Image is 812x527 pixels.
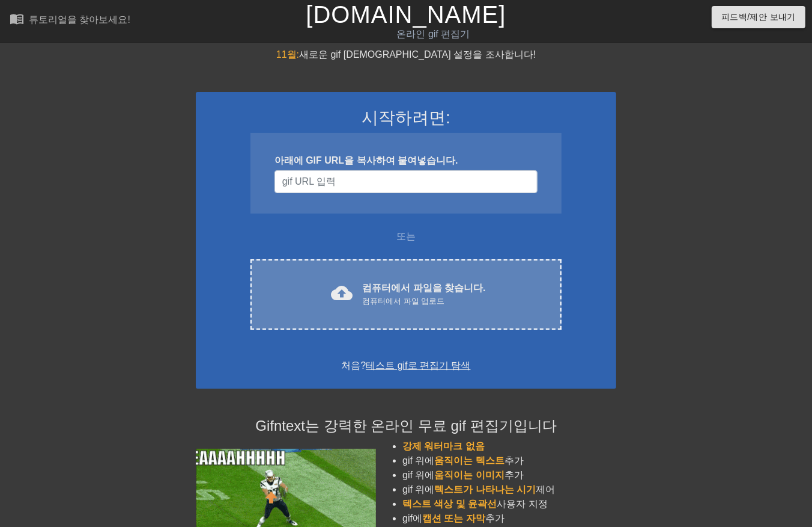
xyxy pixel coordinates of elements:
[277,27,590,42] div: 온라인 gif 편집기
[402,441,485,451] span: 강제 워터마크 없음
[435,484,536,495] span: 텍스트가 나타나는 시기
[402,497,616,511] li: 사용자 지정
[211,108,601,128] h3: 시작하려면:
[422,513,485,523] span: 캡션 또는 자막
[712,6,805,28] button: 피드백/제안 보내기
[402,482,616,497] li: gif 위에 제어
[211,359,601,373] div: 처음?
[362,295,485,307] div: 컴퓨터에서 파일 업로드
[366,360,470,371] a: 테스트 gif로 편집기 탐색
[276,49,299,60] span: 11월:
[362,283,485,293] font: 컴퓨터에서 파일을 찾습니다.
[274,153,538,168] div: 아래에 GIF URL을 복사하여 붙여넣습니다.
[10,11,130,30] a: 튜토리얼을 찾아보세요!
[435,455,504,466] span: 움직이는 텍스트
[402,454,616,468] li: gif 위에 추가
[721,10,796,25] span: 피드백/제안 보내기
[227,229,585,244] div: 또는
[306,1,506,28] a: [DOMAIN_NAME]
[402,468,616,482] li: gif 위에 추가
[435,470,504,480] span: 움직이는 이미지
[402,499,497,509] span: 텍스트 색상 및 윤곽선
[274,170,538,193] input: 사용자 이름
[196,418,616,435] h4: Gifntext는 강력한 온라인 무료 gif 편집기입니다
[402,511,616,526] li: gif에 추가
[29,14,130,25] div: 튜토리얼을 찾아보세요!
[196,48,616,62] div: 새로운 gif [DEMOGRAPHIC_DATA] 설정을 조사합니다!
[10,11,24,26] span: menu_book
[331,282,353,304] span: cloud_upload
